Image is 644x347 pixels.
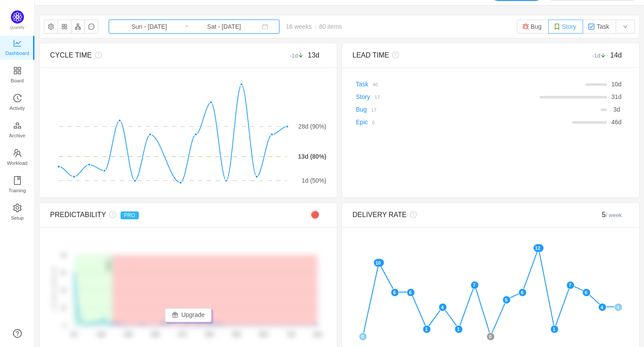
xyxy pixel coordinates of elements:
span: 3 [613,106,617,113]
a: Task [356,81,369,88]
tspan: 28d [151,332,159,338]
tspan: 82d [313,332,322,338]
small: -1d [592,52,610,59]
a: Epic [356,119,368,126]
tspan: 19d [124,332,132,338]
input: End date [189,22,259,31]
tspan: 10 [60,306,66,311]
small: -1d [290,52,308,59]
button: Story [548,20,584,34]
i: icon: history [13,94,22,102]
a: Board [13,67,22,84]
span: PRO [121,211,139,219]
span: 13d [308,51,319,59]
button: icon: apartment [71,20,85,34]
span: Workload [7,154,27,172]
button: Task [583,20,616,34]
span: d [611,93,621,100]
tspan: 46d [205,332,214,338]
span: 16 weeks [279,23,349,30]
tspan: 0d [71,332,77,338]
span: 46 [611,119,618,126]
small: 6 [372,120,375,125]
small: 17 [371,107,376,112]
button: icon: down [616,20,635,34]
small: / week [606,212,622,218]
a: Bug [356,106,367,113]
span: d [611,81,621,88]
i: icon: appstore [13,66,22,75]
div: DELIVERY RATE [352,210,560,220]
button: icon: message [84,20,98,34]
i: icon: line-chart [13,39,22,48]
img: 10303 [522,23,529,30]
button: icon: giftUpgrade [165,308,212,322]
a: icon: question-circle [13,329,22,338]
span: d [613,106,620,113]
tspan: 30 [60,270,66,276]
button: Bug [517,20,549,34]
text: # of items delivered [51,266,57,311]
tspan: 20 [60,288,66,293]
input: Start date [114,22,184,31]
button: icon: appstore [57,20,71,34]
span: 🔴 [311,211,319,218]
tspan: 0 [64,323,66,328]
i: icon: question-circle [407,211,417,218]
span: CYCLE TIME [50,51,92,59]
a: 6 [368,119,375,126]
img: Quantify [11,10,24,24]
span: 14d [610,51,622,59]
i: icon: question-circle [389,51,399,58]
i: icon: team [13,149,22,157]
i: icon: setting [13,204,22,212]
img: 10315 [553,23,560,30]
tspan: 64d [259,332,268,338]
button: icon: setting [44,20,58,34]
span: Activity [10,99,25,117]
i: icon: question-circle [106,211,116,218]
span: 31 [611,93,618,100]
tspan: 40 [60,252,66,258]
span: 80 items [319,23,342,30]
a: Setup [13,204,22,221]
span: Quantify [10,25,25,30]
tspan: 37d [178,332,187,338]
a: 17 [370,93,379,100]
a: 17 [367,106,376,113]
a: Dashboard [13,39,22,57]
span: LEAD TIME [352,51,389,59]
span: 5 [602,211,622,218]
a: 40 [368,81,378,88]
small: 40 [372,82,378,87]
span: d [611,119,621,126]
a: Workload [13,149,22,167]
div: PREDICTABILITY [50,210,257,220]
tspan: 10d [97,332,105,338]
i: icon: arrow-down [298,53,304,58]
span: 10 [611,81,618,88]
i: icon: question-circle [92,51,102,58]
a: Archive [13,122,22,139]
i: icon: gold [13,121,22,130]
span: Dashboard [5,44,29,62]
tspan: 55d [232,332,241,338]
a: Activity [13,94,22,112]
a: Training [13,177,22,194]
a: Story [356,93,370,100]
small: 17 [374,95,379,100]
span: Setup [11,209,23,227]
span: Archive [9,127,25,144]
i: icon: book [13,176,22,185]
img: 10318 [588,23,595,30]
span: Training [8,182,26,199]
i: icon: calendar [262,24,268,30]
span: Board [11,72,24,89]
tspan: 73d [286,332,295,338]
i: icon: arrow-down [600,53,606,58]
